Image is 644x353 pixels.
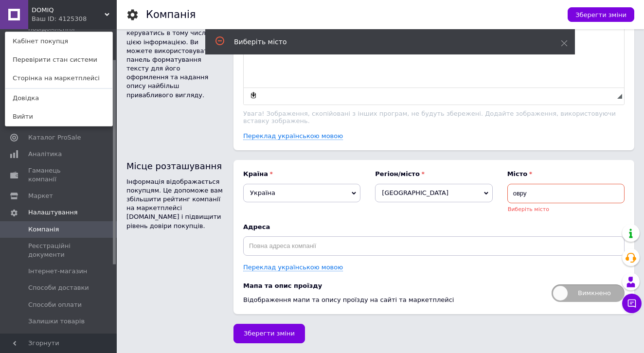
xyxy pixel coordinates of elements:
[28,208,78,217] span: Налаштування
[248,90,259,101] a: Зробити резервну копію зараз
[568,7,634,22] button: Зберегти зміни
[28,150,62,159] span: Аналітика
[10,10,371,20] body: Редактор, E5DDB2F2-458A-446A-BCE6-A92ED6A83BEB
[233,324,305,343] button: Зберегти зміни
[617,94,622,99] span: Потягніть для зміни розмірів
[126,160,224,172] div: Місце розташування
[508,206,549,212] span: Виберіть місто
[32,6,105,15] span: DOMIQ
[243,296,542,304] p: Відображення мапи та опису проїзду на сайті та маркетплейсі
[28,283,89,292] span: Способи доставки
[611,91,617,100] div: Кiлькiсть символiв
[243,282,542,290] b: Мапа та опис проїзду
[28,267,87,276] span: Інтернет-магазин
[507,170,625,178] b: Місто
[28,133,81,142] span: Каталог ProSale
[5,32,112,51] a: Кабінет покупця
[5,69,112,88] a: Сторінка на маркетплейсі
[146,9,196,20] h1: Компанія
[375,184,492,202] span: [GEOGRAPHIC_DATA]
[243,264,343,271] a: Переклад українською мовою
[507,184,625,203] input: Місто овру
[28,225,59,234] span: Компанія
[375,170,492,178] b: Регіон/місто
[575,11,626,18] span: Зберегти зміни
[28,192,53,200] span: Маркет
[243,132,343,140] a: Переклад українською мовою
[5,89,112,107] a: Довідка
[243,110,625,124] p: Увага! Зображення, скопійовані з інших програм, не будуть збережені. Додайте зображення, використ...
[622,294,642,313] button: Чат з покупцем
[552,284,625,302] span: Вимкнено
[28,317,85,326] span: Залишки товарів
[234,37,537,47] div: Виберіть місто
[5,107,112,126] a: Вийти
[244,330,295,337] span: Зберегти зміни
[243,236,625,256] input: Повна адреса компанії
[32,15,72,23] div: Ваш ID: 4125308
[28,166,90,184] span: Гаманець компанії
[28,300,82,309] span: Способи оплати
[5,51,112,69] a: Перевірити стан системи
[243,184,360,202] span: Україна
[243,170,360,178] b: Країна
[243,223,625,231] b: Адреса
[28,242,90,259] span: Реєстраційні документи
[126,177,224,230] div: Інформація відображається покупцям. Це допоможе вам збільшити рейтинг компанії на маркетплейсі [D...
